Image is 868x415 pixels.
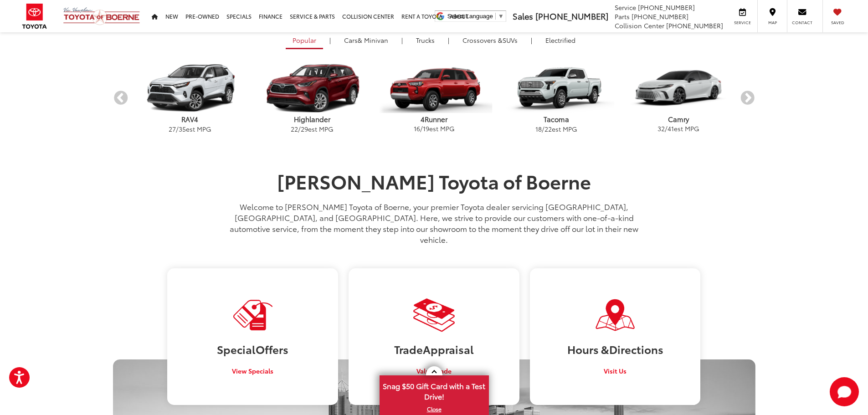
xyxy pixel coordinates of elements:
[638,3,695,12] span: [PHONE_NUMBER]
[291,124,298,133] span: 22
[495,124,617,133] p: / est MPG
[539,32,582,48] a: Electrified
[830,377,859,406] button: Toggle Chat Window
[232,366,273,375] span: View Specials
[513,10,533,22] span: Sales
[132,64,248,113] img: Toyota RAV4
[113,90,129,106] button: Previous
[447,13,504,20] a: Select Language​
[657,124,665,133] span: 32
[174,343,331,355] h3: Special Offers
[63,7,140,26] img: Vic Vaughan Toyota of Boerne
[617,124,740,133] p: / est MPG
[286,32,323,49] a: Popular
[113,56,755,141] aside: carousel
[615,3,636,12] span: Service
[615,21,664,30] span: Collision Center
[535,124,542,133] span: 18
[179,124,186,133] span: 35
[456,32,524,48] a: SUVs
[632,12,688,21] span: [PHONE_NUMBER]
[358,36,388,45] span: & Minivan
[447,13,493,20] span: Select Language
[462,36,503,45] span: Crossovers &
[529,36,534,45] li: |
[327,36,333,45] li: |
[376,64,492,113] img: Toyota 4Runner
[544,124,552,133] span: 22
[129,124,251,133] p: / est MPG
[167,268,338,405] a: SpecialOffers View Specials
[446,36,452,45] li: |
[222,201,646,245] p: Welcome to [PERSON_NAME] Toyota of Boerne, your premier Toyota dealer servicing [GEOGRAPHIC_DATA]...
[668,124,674,133] span: 41
[409,32,442,48] a: Trucks
[620,64,736,113] img: Toyota Camry
[380,376,488,404] span: Snag $50 Gift Card with a Test Drive!
[301,124,308,133] span: 29
[349,268,519,405] a: TradeAppraisal Value Trade
[762,20,782,26] span: Map
[537,343,693,355] h3: Hours & Directions
[251,114,373,124] p: Highlander
[399,36,405,45] li: |
[169,124,176,133] span: 27
[251,124,373,133] p: / est MPG
[535,10,608,22] span: [PHONE_NUMBER]
[740,90,755,106] button: Next
[830,377,859,406] svg: Start Chat
[232,298,274,332] img: Visit Our Dealership
[337,32,395,48] a: Cars
[594,298,636,332] img: Visit Our Dealership
[666,21,723,30] span: [PHONE_NUMBER]
[604,366,627,375] span: Visit Us
[129,114,251,124] p: RAV4
[251,62,373,114] img: Toyota Highlander
[498,13,504,20] span: ▼
[355,343,512,355] h3: Trade Appraisal
[413,298,455,332] img: Visit Our Dealership
[617,114,740,124] p: Camry
[615,12,630,21] span: Parts
[373,114,495,124] p: 4Runner
[530,268,700,405] a: Hours &Directions Visit Us
[498,64,614,113] img: Toyota Tacoma
[423,124,429,133] span: 19
[222,170,646,191] h1: [PERSON_NAME] Toyota of Boerne
[792,20,812,26] span: Contact
[495,114,617,124] p: Tacoma
[732,20,753,26] span: Service
[495,13,496,20] span: ​
[827,20,847,26] span: Saved
[414,124,420,133] span: 16
[373,124,495,133] p: / est MPG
